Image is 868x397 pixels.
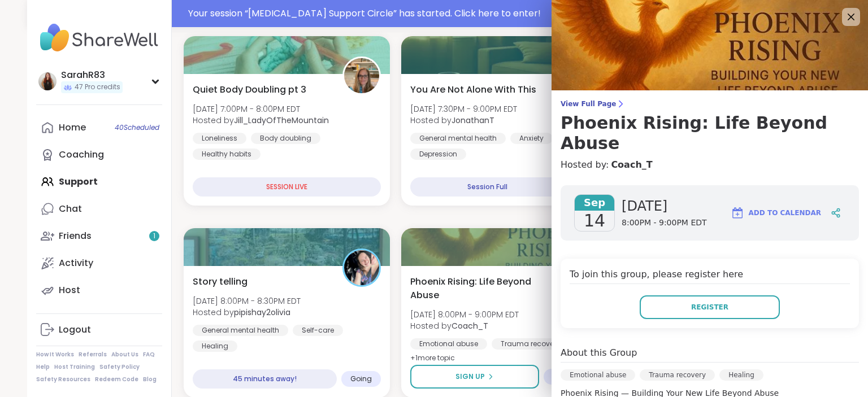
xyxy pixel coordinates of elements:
[561,99,859,154] a: View Full PagePhoenix Rising: Life Beyond Abuse
[143,351,155,359] a: FAQ
[59,257,93,269] div: Activity
[99,363,140,371] a: Safety Policy
[410,309,519,320] span: [DATE] 8:00PM - 9:00PM EDT
[36,223,162,250] a: Friends1
[36,376,90,383] a: Safety Resources
[75,82,120,92] span: 47 Pro credits
[452,320,488,331] b: Coach_T
[510,133,553,144] div: Anxiety
[344,58,379,93] img: Jill_LadyOfTheMountain
[61,69,123,81] div: SarahR83
[410,103,517,115] span: [DATE] 7:30PM - 9:00PM EDT
[640,369,715,381] div: Trauma recovery
[193,369,337,389] div: 45 minutes away!
[719,369,763,381] div: Healing
[36,114,162,141] a: Home40Scheduled
[410,177,565,197] div: Session Full
[59,203,82,215] div: Chat
[36,277,162,304] a: Host
[193,177,381,197] div: SESSION LIVE
[410,115,517,126] span: Hosted by
[36,250,162,277] a: Activity
[54,363,95,371] a: Host Training
[492,338,569,350] div: Trauma recovery
[691,302,728,312] span: Register
[36,316,162,343] a: Logout
[193,115,329,126] span: Hosted by
[455,372,485,382] span: Sign Up
[584,211,605,231] span: 14
[350,374,372,383] span: Going
[726,199,826,226] button: Add to Calendar
[575,195,614,211] span: Sep
[36,351,74,359] a: How It Works
[452,115,494,126] b: JonathanT
[59,121,86,134] div: Home
[561,99,859,108] span: View Full Page
[640,295,780,319] button: Register
[95,376,138,383] a: Redeem Code
[79,351,107,359] a: Referrals
[188,7,834,20] div: Your session “ [MEDICAL_DATA] Support Circle ” has started. Click here to enter!
[143,376,157,383] a: Blog
[193,83,306,97] span: Quiet Body Doubling pt 3
[611,158,652,172] a: Coach_T
[622,197,707,215] span: [DATE]
[193,149,261,160] div: Healthy habits
[193,133,246,144] div: Loneliness
[193,341,237,352] div: Healing
[731,206,744,220] img: ShareWell Logomark
[234,307,290,318] b: pipishay2olivia
[410,365,539,389] button: Sign Up
[36,141,162,168] a: Coaching
[410,320,519,331] span: Hosted by
[561,113,859,154] h3: Phoenix Rising: Life Beyond Abuse
[234,115,329,126] b: Jill_LadyOfTheMountain
[111,351,138,359] a: About Us
[38,72,57,90] img: SarahR83
[622,217,707,229] span: 8:00PM - 9:00PM EDT
[749,208,821,218] span: Add to Calendar
[115,123,159,132] span: 40 Scheduled
[59,284,80,296] div: Host
[561,346,637,360] h4: About this Group
[193,103,329,115] span: [DATE] 7:00PM - 8:00PM EDT
[410,149,466,160] div: Depression
[410,275,548,302] span: Phoenix Rising: Life Beyond Abuse
[193,325,288,336] div: General mental health
[561,369,635,381] div: Emotional abuse
[193,275,248,289] span: Story telling
[153,232,155,241] span: 1
[410,133,506,144] div: General mental health
[293,325,343,336] div: Self-care
[410,83,536,97] span: You Are Not Alone With This
[36,195,162,223] a: Chat
[410,338,487,350] div: Emotional abuse
[251,133,320,144] div: Body doubling
[59,230,92,242] div: Friends
[36,18,162,58] img: ShareWell Nav Logo
[561,158,859,172] h4: Hosted by:
[193,295,301,307] span: [DATE] 8:00PM - 8:30PM EDT
[59,324,91,336] div: Logout
[36,363,50,371] a: Help
[193,307,301,318] span: Hosted by
[59,149,104,161] div: Coaching
[570,268,850,284] h4: To join this group, please register here
[344,250,379,285] img: pipishay2olivia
